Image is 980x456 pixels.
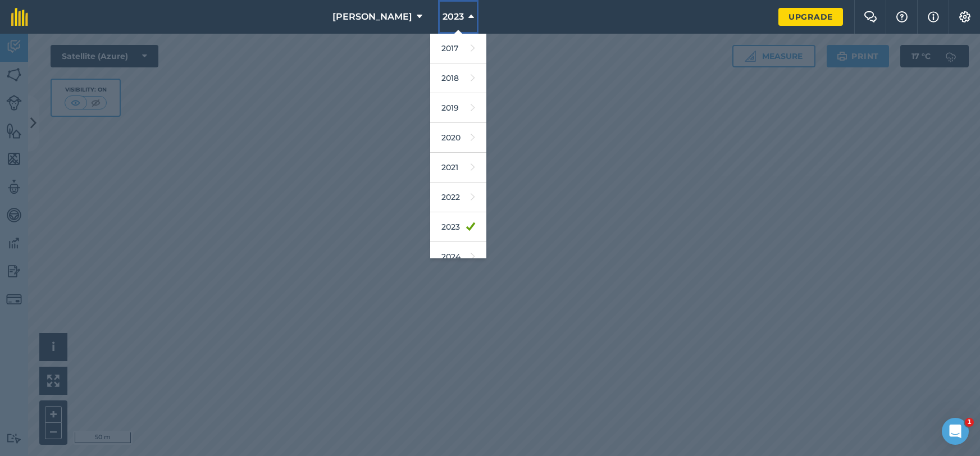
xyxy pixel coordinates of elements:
[430,183,486,212] a: 2022
[11,8,28,26] img: fieldmargin Logo
[430,93,486,123] a: 2019
[864,11,877,22] img: Two speech bubbles overlapping with the left bubble in the forefront
[965,418,974,427] span: 1
[958,11,972,22] img: A cog icon
[430,123,486,153] a: 2020
[430,153,486,183] a: 2021
[443,10,464,24] span: 2023
[430,63,486,93] a: 2018
[928,10,939,24] img: svg+xml;base64,PHN2ZyB4bWxucz0iaHR0cDovL3d3dy53My5vcmcvMjAwMC9zdmciIHdpZHRoPSIxNyIgaGVpZ2h0PSIxNy...
[430,212,486,242] a: 2023
[778,8,843,26] a: Upgrade
[430,34,486,63] a: 2017
[332,10,412,24] span: [PERSON_NAME]
[895,11,909,22] img: A question mark icon
[942,418,969,445] iframe: Intercom live chat
[430,242,486,272] a: 2024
